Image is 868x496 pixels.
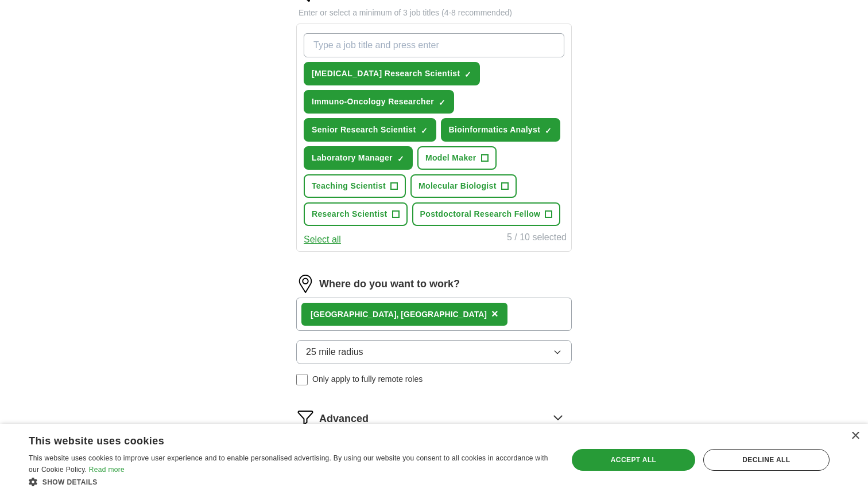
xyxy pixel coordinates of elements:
[312,152,393,164] span: Laboratory Manager
[296,340,572,364] button: 25 mile radius
[703,449,830,471] div: Decline all
[296,7,572,19] p: Enter or select a minimum of 3 job titles (4-8 recommended)
[311,308,487,321] div: , [GEOGRAPHIC_DATA]
[296,408,315,427] img: filter
[418,180,497,192] span: Molecular Biologist
[491,307,498,320] span: ×
[545,126,552,135] span: ✓
[304,146,413,170] button: Laboratory Manager✓
[319,276,460,292] label: Where do you want to work?
[312,124,416,136] span: Senior Research Scientist
[304,90,454,114] button: Immuno-Oncology Researcher✓
[507,231,567,247] div: 5 / 10 selected
[572,449,695,471] div: Accept all
[412,202,561,226] button: Postdoctoral Research Fellow
[449,124,541,136] span: Bioinformatics Analyst
[304,174,406,198] button: Teaching Scientist
[296,374,308,385] input: Only apply to fully remote roles
[312,96,434,108] span: Immuno-Oncology Researcher
[312,208,387,220] span: Research Scientist
[311,310,397,319] strong: [GEOGRAPHIC_DATA]
[304,118,436,142] button: Senior Research Scientist✓
[319,411,369,427] span: Advanced
[464,70,471,79] span: ✓
[425,152,476,164] span: Model Maker
[312,373,423,385] span: Only apply to fully remote roles
[417,146,497,170] button: Model Maker
[89,466,125,474] a: Read more, opens a new window
[29,431,523,448] div: This website uses cookies
[29,476,552,487] div: Show details
[397,154,404,163] span: ✓
[421,126,428,135] span: ✓
[851,432,859,440] div: Close
[304,33,564,57] input: Type a job title and press enter
[420,208,541,220] span: Postdoctoral Research Fellow
[304,202,408,226] button: Research Scientist
[312,180,386,192] span: Teaching Scientist
[296,275,315,293] img: location.png
[410,174,517,198] button: Molecular Biologist
[29,454,548,474] span: This website uses cookies to improve user experience and to enable personalised advertising. By u...
[441,118,561,142] button: Bioinformatics Analyst✓
[304,233,341,247] button: Select all
[439,98,445,107] span: ✓
[304,62,480,85] button: [MEDICAL_DATA] Research Scientist✓
[42,478,98,486] span: Show details
[306,345,363,359] span: 25 mile radius
[491,306,498,323] button: ×
[312,68,460,80] span: [MEDICAL_DATA] Research Scientist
